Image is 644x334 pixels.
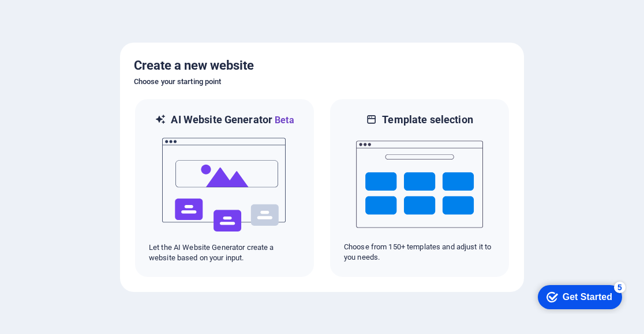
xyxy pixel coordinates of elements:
h6: AI Website Generator [171,113,294,127]
div: AI Website GeneratorBetaaiLet the AI Website Generator create a website based on your input. [134,98,315,278]
div: Get Started [31,13,81,23]
p: Let the AI Website Generator create a website based on your input. [149,242,300,263]
h6: Template selection [382,113,473,127]
div: Template selectionChoose from 150+ templates and adjust it to you needs. [329,98,510,278]
div: 5 [83,2,94,14]
h5: Create a new website [134,56,510,75]
div: Get Started 5 items remaining, 0% complete [6,6,91,30]
span: Beta [272,115,294,126]
img: ai [161,127,288,242]
p: Choose from 150+ templates and adjust it to you needs. [344,242,495,263]
h6: Choose your starting point [134,75,510,89]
